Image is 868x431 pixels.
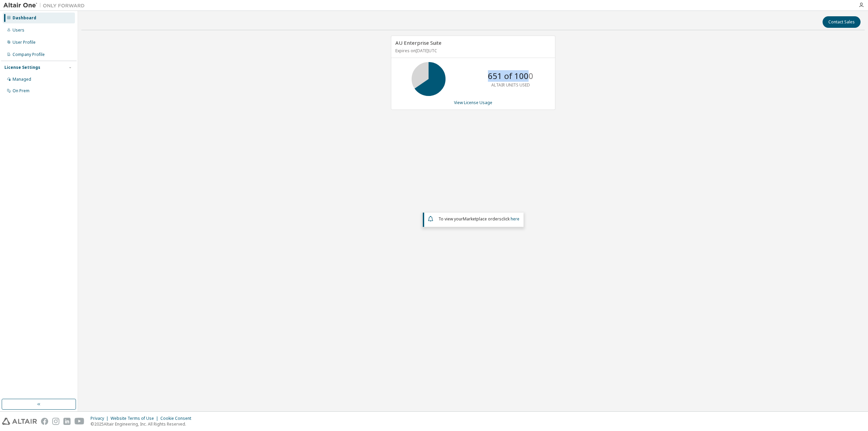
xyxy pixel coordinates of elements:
div: On Prem [13,88,29,94]
div: User Profile [13,40,36,45]
p: ALTAIR UNITS USED [491,82,530,88]
a: View License Usage [454,100,492,105]
img: youtube.svg [75,418,84,425]
div: License Settings [4,65,40,70]
span: AU Enterprise Suite [395,39,441,46]
div: Website Terms of Use [111,416,160,421]
div: Cookie Consent [160,416,195,421]
a: here [511,216,519,222]
div: Managed [13,77,31,82]
img: instagram.svg [52,418,59,425]
div: Users [13,27,24,33]
div: Privacy [91,416,111,421]
em: Marketplace orders [463,216,501,222]
button: Contact Sales [823,16,861,28]
img: altair_logo.svg [2,418,37,425]
p: 651 of 1000 [488,70,533,82]
img: Altair One [3,2,88,9]
img: linkedin.svg [63,418,71,425]
img: facebook.svg [41,418,48,425]
p: © 2025 Altair Engineering, Inc. All Rights Reserved. [91,421,195,427]
div: Dashboard [13,15,36,21]
p: Expires on [DATE] UTC [395,48,549,54]
span: To view your click [438,216,519,222]
div: Company Profile [13,52,45,57]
